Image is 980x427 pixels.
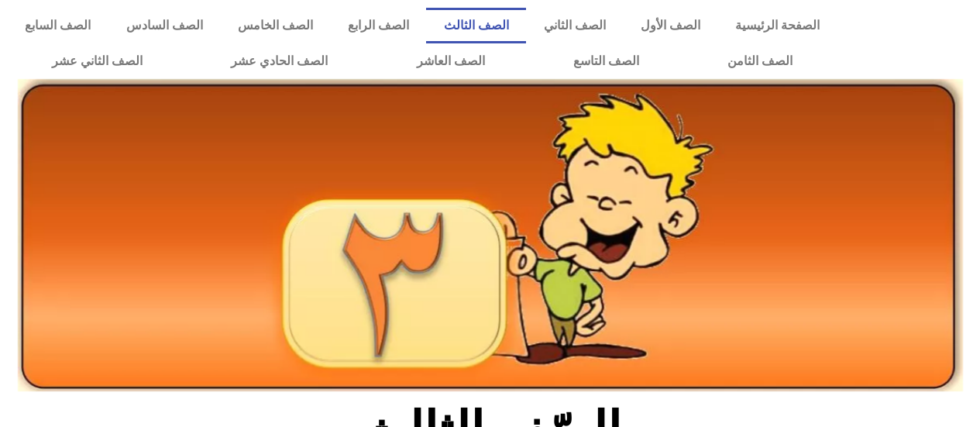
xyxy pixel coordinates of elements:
[373,43,529,79] a: الصف العاشر
[526,8,623,43] a: الصف الثاني
[623,8,717,43] a: الصف الأول
[683,43,837,79] a: الصف الثامن
[108,8,220,43] a: الصف السادس
[187,43,372,79] a: الصف الحادي عشر
[717,8,837,43] a: الصفحة الرئيسية
[8,43,187,79] a: الصف الثاني عشر
[529,43,683,79] a: الصف التاسع
[220,8,330,43] a: الصف الخامس
[8,8,108,43] a: الصف السابع
[330,8,426,43] a: الصف الرابع
[426,8,526,43] a: الصف الثالث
